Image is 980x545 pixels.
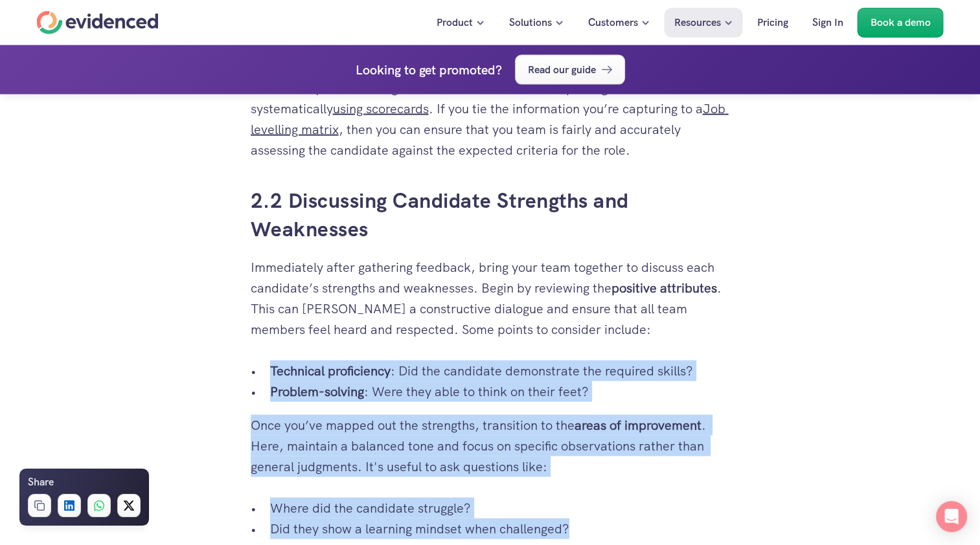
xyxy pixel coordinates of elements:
[858,8,944,38] a: Book a demo
[37,11,159,34] a: Home
[251,78,730,161] p: Make sure you’re running structured interviews and capturing information systematically . If you ...
[270,381,730,402] p: : Were they able to think on their feet?
[515,55,625,85] a: Read our guide
[611,280,717,296] strong: positive attributes
[251,187,635,243] a: 2.2 Discussing Candidate Strengths and Weaknesses
[28,474,54,491] h6: Share
[437,14,473,31] p: Product
[803,8,853,38] a: Sign In
[333,100,429,117] a: using scorecards
[528,61,596,78] p: Read our guide
[588,14,638,31] p: Customers
[270,498,730,518] p: Where did the candidate struggle?
[251,257,730,340] p: Immediately after gathering feedback, bring your team together to discuss each candidate’s streng...
[871,14,931,31] p: Book a demo
[270,362,391,379] strong: Technical proficiency
[757,14,788,31] p: Pricing
[270,518,730,539] p: Did they show a learning mindset when challenged?
[936,501,967,532] div: Open Intercom Messenger
[747,8,798,38] a: Pricing
[356,60,502,80] h4: Looking to get promoted?
[270,383,364,400] strong: Problem-solving
[674,14,721,31] p: Resources
[251,415,730,477] p: Once you’ve mapped out the strengths, transition to the . Here, maintain a balanced tone and focu...
[270,361,730,381] p: : Did the candidate demonstrate the required skills?
[575,417,701,434] strong: areas of improvement
[509,14,552,31] p: Solutions
[812,14,843,31] p: Sign In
